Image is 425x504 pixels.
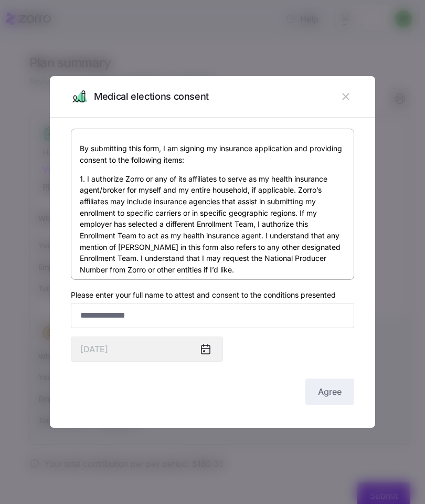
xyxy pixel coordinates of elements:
input: MM/DD/YYYY [71,337,223,362]
span: Agree [318,385,342,398]
p: By submitting this form, I am signing my insurance application and providing consent to the follo... [80,143,345,165]
label: Please enter your full name to attest and consent to the conditions presented [71,289,336,301]
button: Agree [305,379,354,405]
span: Medical elections consent [94,89,209,104]
p: 1. I authorize Zorro or any of its affiliates to serve as my health insurance agent/broker for my... [80,173,345,276]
